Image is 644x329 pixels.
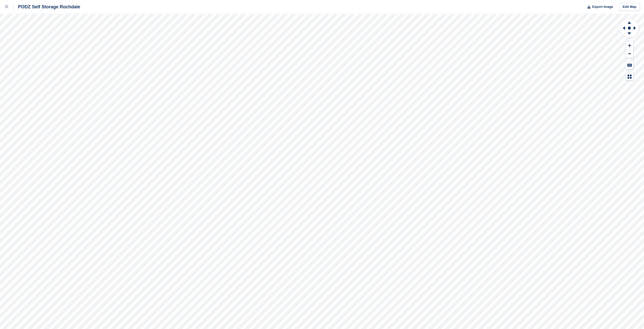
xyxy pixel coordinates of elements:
[13,4,80,10] div: PODZ Self Storage Rochdale
[592,4,613,9] span: Export Image
[626,50,633,58] button: Zoom Out
[626,61,633,69] button: Keyboard Shortcuts
[626,41,633,50] button: Zoom In
[584,3,613,11] button: Export Image
[619,3,640,11] a: Edit Map
[626,72,633,81] button: Map Legend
